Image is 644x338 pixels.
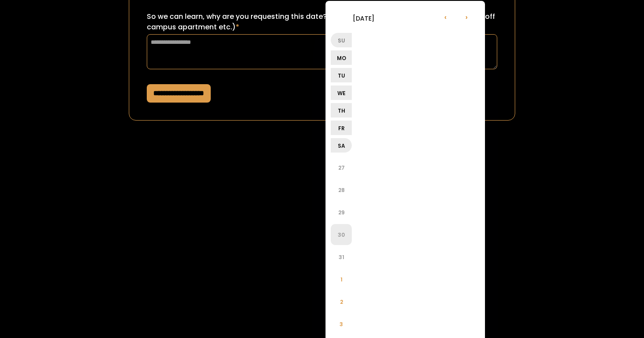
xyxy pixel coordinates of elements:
[331,7,396,28] li: [DATE]
[331,224,352,245] li: 30
[331,33,352,47] li: Su
[147,11,497,32] label: So we can learn, why are you requesting this date? (ex: sorority recruitment, lease turn over for...
[331,313,352,334] li: 3
[331,138,352,153] li: Sa
[331,103,352,117] li: Th
[331,179,352,200] li: 28
[331,157,352,178] li: 27
[456,6,477,27] li: ›
[331,291,352,312] li: 2
[435,6,456,27] li: ‹
[331,85,352,100] li: We
[331,269,352,290] li: 1
[331,246,352,267] li: 31
[331,121,352,135] li: Fr
[331,202,352,223] li: 29
[331,50,352,65] li: Mo
[331,68,352,82] li: Tu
